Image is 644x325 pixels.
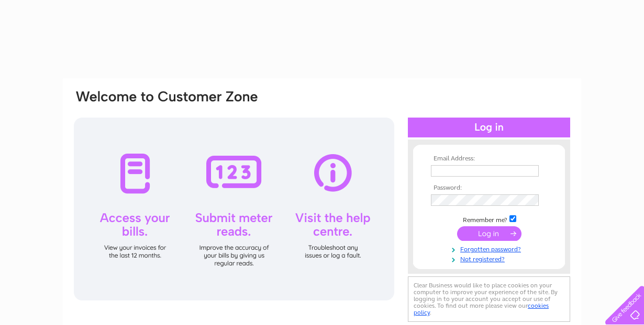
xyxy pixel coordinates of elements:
[431,243,550,253] a: Forgotten password?
[428,155,550,162] th: Email Address:
[457,226,521,241] input: Submit
[428,214,550,224] td: Remember me?
[431,253,550,263] a: Not registered?
[414,302,549,316] a: cookies policy
[428,184,550,192] th: Password:
[408,276,570,322] div: Clear Business would like to place cookies on your computer to improve your experience of the sit...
